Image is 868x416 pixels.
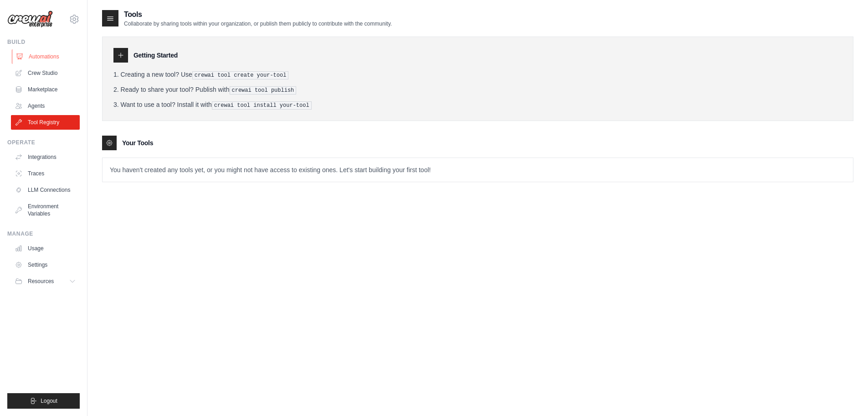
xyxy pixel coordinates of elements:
[103,158,853,182] p: You haven't created any tools yet, or you might not have access to existing ones. Let's start bui...
[7,393,80,409] button: Logout
[124,9,392,20] h2: Tools
[7,11,53,28] img: Logo
[113,70,842,79] li: Creating a new tool? Use
[134,51,178,60] h3: Getting Started
[7,38,80,46] div: Build
[11,82,80,97] a: Marketplace
[28,278,54,285] span: Resources
[11,115,80,130] a: Tool Registry
[7,230,80,237] div: Manage
[122,138,153,147] h3: Your Tools
[11,183,80,197] a: LLM Connections
[11,274,80,289] button: Resources
[11,258,80,272] a: Settings
[11,166,80,181] a: Traces
[11,241,80,256] a: Usage
[113,85,842,95] li: Ready to share your tool? Publish with
[41,397,57,405] span: Logout
[12,49,81,64] a: Automations
[11,199,80,221] a: Environment Variables
[124,20,392,27] p: Collaborate by sharing tools within your organization, or publish them publicly to contribute wit...
[11,66,80,80] a: Crew Studio
[212,101,312,110] pre: crewai tool install your-tool
[11,150,80,164] a: Integrations
[7,139,80,146] div: Operate
[11,99,80,113] a: Agents
[192,71,289,79] pre: crewai tool create your-tool
[230,86,297,95] pre: crewai tool publish
[113,100,842,110] li: Want to use a tool? Install it with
